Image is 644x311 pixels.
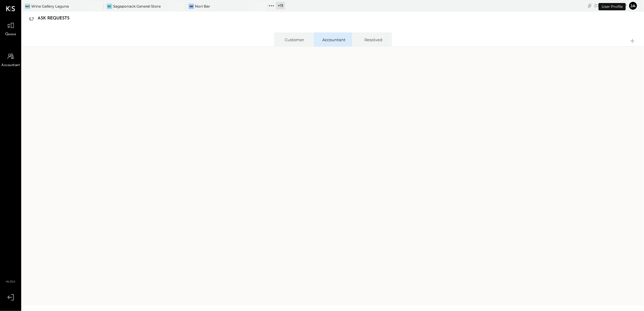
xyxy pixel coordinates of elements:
div: Wine Gallery Laguna [31,4,69,9]
div: SG [107,4,112,9]
div: Accountant [320,37,348,42]
div: Ask Requests [38,14,75,23]
button: ja [628,1,638,11]
div: Customer [280,37,309,42]
div: copy link [587,2,593,9]
span: Accountant [2,63,20,68]
div: + 11 [276,2,285,9]
a: Accountant [0,51,21,68]
div: Sagaponack General Store [113,4,161,9]
div: User Profile [599,3,626,10]
a: Queue [0,20,21,37]
div: [DATE] [594,3,627,8]
div: NB [189,4,194,9]
div: Nori Bar [195,4,210,9]
li: Resolved [353,32,392,47]
div: WG [25,4,30,9]
span: Queue [5,32,16,37]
